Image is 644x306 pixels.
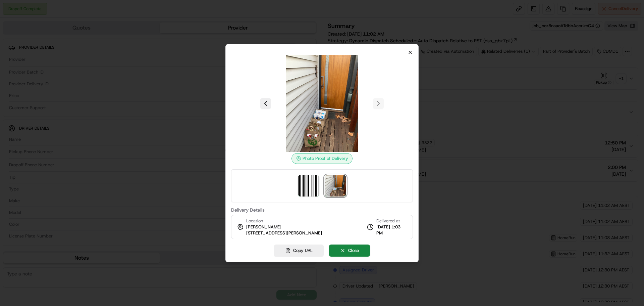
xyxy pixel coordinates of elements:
img: photo_proof_of_delivery image [325,175,346,196]
button: Copy URL [274,245,324,257]
label: Delivery Details [231,208,413,212]
span: [DATE] 1:03 PM [376,224,407,236]
span: Location [246,218,263,224]
img: photo_proof_of_delivery image [274,55,370,152]
div: Photo Proof of Delivery [291,153,353,164]
span: [PERSON_NAME] [246,224,281,230]
img: barcode_scan_on_pickup image [298,175,319,196]
button: Close [329,245,370,257]
span: [STREET_ADDRESS][PERSON_NAME] [246,230,322,236]
span: Delivered at [376,218,407,224]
